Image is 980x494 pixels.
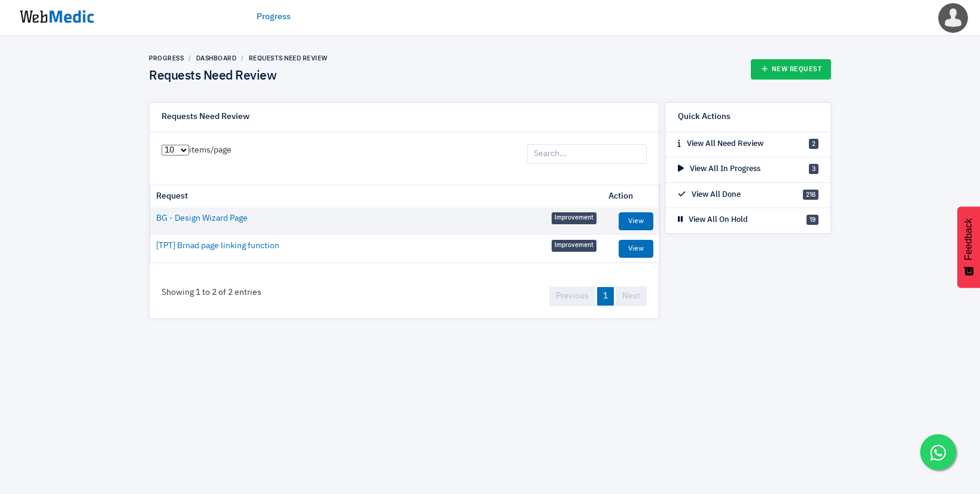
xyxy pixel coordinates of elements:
[150,185,602,208] th: Request
[149,54,184,62] a: Progress
[678,138,763,150] p: View All Need Review
[549,286,595,306] a: Previous
[150,275,273,311] div: Showing 1 to 2 of 2 entries
[809,139,818,149] span: 2
[149,54,328,63] nav: breadcrumb
[149,69,328,84] h4: Requests Need Review
[552,240,596,252] span: Improvement
[678,189,741,201] p: View All Done
[678,112,731,123] h6: Quick Actions
[156,240,279,252] a: [TPT] Brnad page linking function
[527,144,647,164] input: Search...
[552,212,596,224] span: Improvement
[678,163,760,175] p: View All In Progress
[809,164,818,174] span: 3
[963,218,974,260] span: Feedback
[196,54,237,62] a: Dashboard
[257,11,291,23] a: Progress
[249,54,328,62] a: Requests Need Review
[162,112,249,123] h6: Requests Need Review
[162,145,189,155] select: items/page
[806,215,818,225] span: 19
[619,212,653,230] a: View
[602,185,659,208] th: Action
[156,212,248,225] a: BG - Design Wizard Page
[597,287,614,306] a: 1
[678,214,748,226] p: View All On Hold
[751,59,832,80] a: New Request
[803,190,818,200] span: 216
[616,286,647,306] a: Next
[957,206,980,288] button: Feedback - Show survey
[619,240,653,258] a: View
[162,144,232,157] label: items/page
